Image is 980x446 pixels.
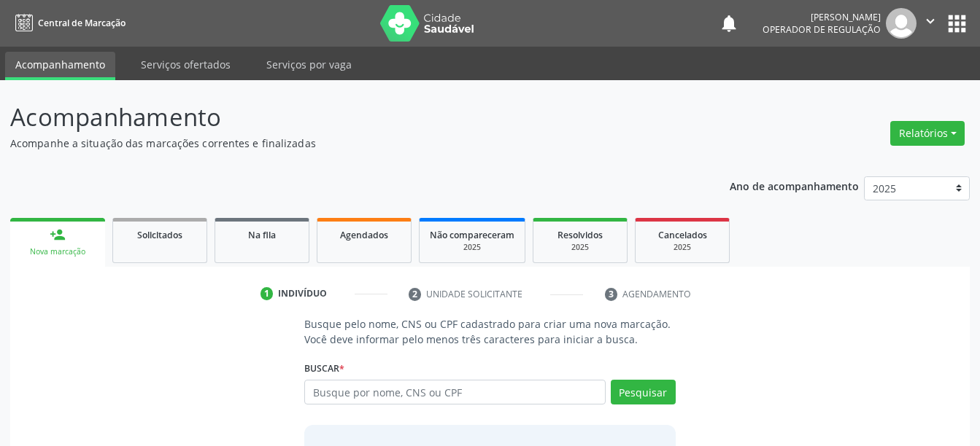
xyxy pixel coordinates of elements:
[10,136,682,151] p: Acompanhe a situação das marcações correntes e finalizadas
[278,287,327,300] div: Indivíduo
[248,229,276,241] span: Na fila
[944,11,970,36] button: apps
[430,229,514,241] span: Não compareceram
[50,227,66,243] div: person_add
[38,17,126,29] span: Central de Marcação
[10,11,126,35] a: Central de Marcação
[131,52,241,77] a: Serviços ofertados
[763,23,881,36] span: Operador de regulação
[430,242,514,253] div: 2025
[658,229,707,241] span: Cancelados
[763,11,881,23] div: [PERSON_NAME]
[137,229,182,241] span: Solicitados
[544,242,617,253] div: 2025
[922,13,938,29] i: 
[261,287,274,300] div: 1
[256,52,362,77] a: Serviços por vaga
[10,99,682,136] p: Acompanhamento
[611,380,676,404] button: Pesquisar
[5,52,115,80] a: Acompanhamento
[304,316,675,347] p: Busque pelo nome, CNS ou CPF cadastrado para criar uma nova marcação. Você deve informar pelo men...
[719,13,739,34] button: notifications
[340,229,388,241] span: Agendados
[557,229,603,241] span: Resolvidos
[730,176,859,195] p: Ano de acompanhamento
[917,8,944,39] button: 
[890,121,965,146] button: Relatórios
[304,357,344,380] label: Buscar
[304,380,605,404] input: Busque por nome, CNS ou CPF
[646,242,719,253] div: 2025
[886,8,917,39] img: img
[20,246,95,257] div: Nova marcação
